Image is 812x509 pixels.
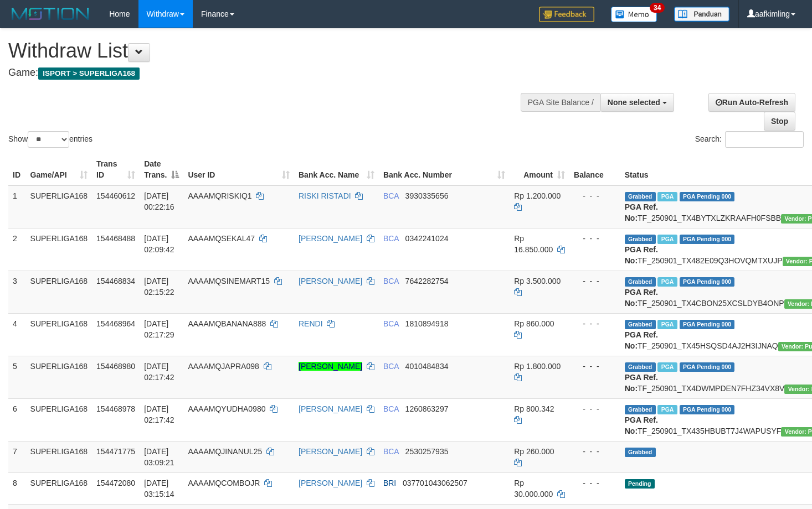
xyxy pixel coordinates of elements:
[8,228,26,271] td: 2
[764,112,795,131] a: Stop
[625,320,656,329] span: Grabbed
[405,319,449,328] span: Copy 1810894918 to clipboard
[383,277,399,285] span: BCA
[405,234,449,243] span: Copy 0342241024 to clipboard
[183,154,294,185] th: User ID: activate to sort column ascending
[539,7,594,22] img: Feedback.jpg
[26,185,92,228] td: SUPERLIGA168
[144,234,174,254] span: [DATE] 02:09:42
[625,192,656,201] span: Grabbed
[574,477,616,489] div: - - -
[657,405,677,414] span: Marked by aafchoeunmanni
[26,154,92,185] th: Game/API: activate to sort column ascending
[299,362,362,371] a: [PERSON_NAME]
[695,131,804,148] label: Search:
[574,276,616,287] div: - - -
[514,277,561,285] span: Rp 3.500.000
[26,228,92,271] td: SUPERLIGA168
[8,40,530,62] h1: Withdraw List
[26,313,92,356] td: SUPERLIGA168
[514,404,554,413] span: Rp 800.342
[514,479,553,498] span: Rp 30.000.000
[26,398,92,441] td: SUPERLIGA168
[188,234,255,243] span: AAAAMQSEKAL47
[680,235,735,244] span: PGA Pending
[8,154,26,185] th: ID
[674,7,729,22] img: panduan.png
[574,403,616,414] div: - - -
[514,191,561,200] span: Rp 1.200.000
[188,191,251,200] span: AAAAMQRISKIQ1
[405,191,449,200] span: Copy 3930335656 to clipboard
[625,202,658,222] b: PGA Ref. No:
[680,192,735,201] span: PGA Pending
[26,356,92,398] td: SUPERLIGA168
[625,235,656,244] span: Grabbed
[8,441,26,472] td: 7
[299,404,362,413] a: [PERSON_NAME]
[383,404,399,413] span: BCA
[514,447,554,456] span: Rp 260.000
[625,330,658,350] b: PGA Ref. No:
[92,154,140,185] th: Trans ID: activate to sort column ascending
[510,154,569,185] th: Amount: activate to sort column ascending
[299,479,362,487] a: [PERSON_NAME]
[574,190,616,201] div: - - -
[625,362,656,372] span: Grabbed
[26,271,92,313] td: SUPERLIGA168
[188,404,265,413] span: AAAAMQYUDHA0980
[650,3,665,13] span: 34
[299,319,323,328] a: RENDI
[383,234,399,243] span: BCA
[514,362,561,371] span: Rp 1.800.000
[188,277,270,285] span: AAAAMQSINEMART15
[657,320,677,329] span: Marked by aafchoeunmanni
[188,362,259,371] span: AAAAMQJAPRA098
[28,131,69,148] select: Showentries
[144,404,174,424] span: [DATE] 02:17:42
[144,447,174,467] span: [DATE] 03:09:21
[657,362,677,372] span: Marked by aafchoeunmanni
[96,277,135,285] span: 154468834
[299,234,362,243] a: [PERSON_NAME]
[405,447,449,456] span: Copy 2530257935 to clipboard
[96,362,135,371] span: 154468980
[294,154,379,185] th: Bank Acc. Name: activate to sort column ascending
[383,479,396,487] span: BRI
[625,245,658,265] b: PGA Ref. No:
[405,362,449,371] span: Copy 4010484834 to clipboard
[8,6,92,22] img: MOTION_logo.png
[144,277,174,297] span: [DATE] 02:15:22
[611,7,657,22] img: Button%20Memo.svg
[625,373,658,393] b: PGA Ref. No:
[26,472,92,504] td: SUPERLIGA168
[625,277,656,287] span: Grabbed
[379,154,510,185] th: Bank Acc. Number: activate to sort column ascending
[26,441,92,472] td: SUPERLIGA168
[725,131,804,148] input: Search:
[625,448,656,457] span: Grabbed
[144,362,174,382] span: [DATE] 02:17:42
[680,277,735,287] span: PGA Pending
[680,320,735,329] span: PGA Pending
[657,192,677,201] span: Marked by aafnonsreyleab
[299,447,362,456] a: [PERSON_NAME]
[625,479,655,489] span: Pending
[96,234,135,243] span: 154468488
[680,405,735,414] span: PGA Pending
[96,319,135,328] span: 154468964
[8,67,530,79] h4: Game:
[383,362,399,371] span: BCA
[574,233,616,244] div: - - -
[188,447,262,456] span: AAAAMQJINANUL25
[8,185,26,228] td: 1
[96,191,135,200] span: 154460612
[514,319,554,328] span: Rp 860.000
[8,313,26,356] td: 4
[8,131,92,148] label: Show entries
[608,98,660,107] span: None selected
[403,479,467,487] span: Copy 037701043062507 to clipboard
[8,271,26,313] td: 3
[708,93,795,112] a: Run Auto-Refresh
[514,234,553,254] span: Rp 16.850.000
